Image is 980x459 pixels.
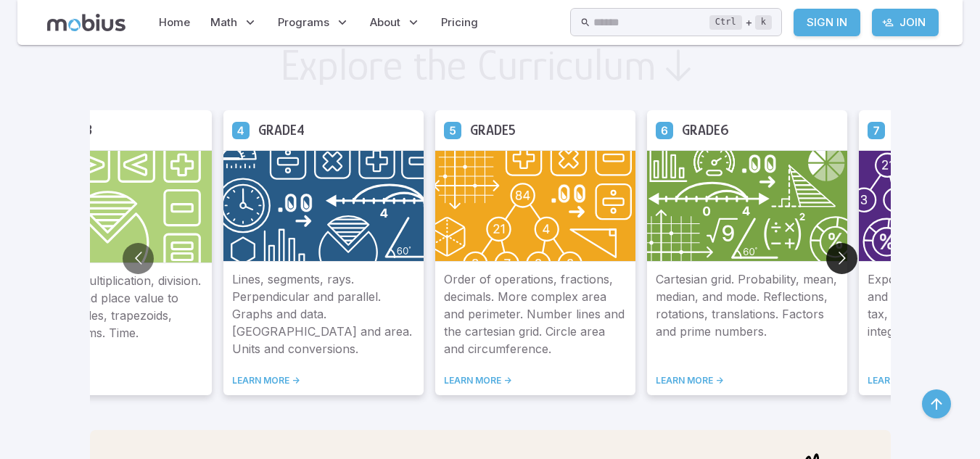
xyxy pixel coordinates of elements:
[258,119,305,141] h5: Grade 4
[232,121,250,138] a: Grade 4
[123,243,154,274] button: Go to previous slide
[232,270,415,357] p: Lines, segments, rays. Perpendicular and parallel. Graphs and data. [GEOGRAPHIC_DATA] and area. U...
[20,375,203,386] a: LEARN MORE ->
[755,15,772,30] kbd: k
[709,14,772,31] div: +
[872,9,939,36] a: Join
[470,119,516,141] h5: Grade 5
[656,270,839,357] p: Cartesian grid. Probability, mean, median, and mode. Reflections, rotations, translations. Factor...
[647,150,847,262] img: Grade 6
[370,15,400,30] span: About
[437,6,482,39] a: Pricing
[709,15,742,30] kbd: Ctrl
[444,270,627,357] p: Order of operations, fractions, decimals. More complex area and perimeter. Number lines and the c...
[20,272,203,357] p: Fractions, multiplication, division. Decimals, and place value to 1000. Triangles, trapezoids, pa...
[278,15,329,30] span: Programs
[223,150,424,262] img: Grade 4
[444,121,461,138] a: Grade 5
[12,150,212,263] img: Grade 3
[232,375,415,386] a: LEARN MORE ->
[682,119,729,141] h5: Grade 6
[794,9,860,36] a: Sign In
[280,44,656,87] h2: Explore the Curriculum
[826,243,857,274] button: Go to next slide
[656,375,839,386] a: LEARN MORE ->
[868,121,885,138] a: Grade 7
[46,119,92,141] h5: Grade 3
[444,375,627,386] a: LEARN MORE ->
[210,15,237,30] span: Math
[155,6,194,39] a: Home
[435,150,635,262] img: Grade 5
[656,121,673,138] a: Grade 6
